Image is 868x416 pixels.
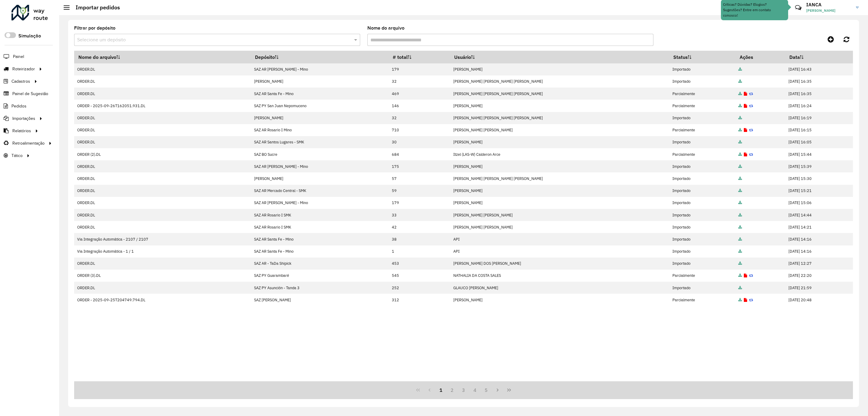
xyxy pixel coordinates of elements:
[669,136,735,148] td: Importado
[785,88,853,100] td: [DATE] 16:35
[450,270,669,282] td: NATHALIA DA COSTA SALES
[12,140,45,146] span: Retroalimentação
[749,91,753,96] a: Reimportar
[450,63,669,75] td: [PERSON_NAME]
[749,297,753,302] a: Reimportar
[669,233,735,245] td: Importado
[738,127,742,133] a: Arquivo completo
[450,172,669,184] td: [PERSON_NAME] [PERSON_NAME] [PERSON_NAME]
[749,273,753,278] a: Reimportar
[12,66,35,72] span: Roteirizador
[785,294,853,306] td: [DATE] 20:48
[74,258,251,270] td: ORDER.DL
[74,185,251,197] td: ORDER.DL
[738,200,742,205] a: Arquivo completo
[11,103,27,109] span: Pedidos
[785,148,853,160] td: [DATE] 15:44
[388,51,450,63] th: # total
[74,124,251,136] td: ORDER.DL
[388,112,450,124] td: 32
[450,112,669,124] td: [PERSON_NAME] [PERSON_NAME] [PERSON_NAME]
[469,384,481,396] button: 4
[744,273,747,278] a: Exibir log de erros
[388,148,450,160] td: 684
[74,112,251,124] td: ORDER.DL
[450,209,669,221] td: [PERSON_NAME] [PERSON_NAME]
[785,270,853,282] td: [DATE] 22:20
[74,51,251,63] th: Nome do arquivo
[388,124,450,136] td: 710
[749,152,753,157] a: Reimportar
[251,75,388,88] td: [PERSON_NAME]
[251,124,388,136] td: SAZ AR Rosario I Mino
[74,24,115,32] label: Filtrar por depósito
[74,75,251,88] td: ORDER.DL
[388,136,450,148] td: 30
[74,100,251,112] td: ORDER - 2025-09-26T162051.931.DL
[12,91,48,97] span: Painel de Sugestão
[74,197,251,209] td: ORDER.DL
[785,209,853,221] td: [DATE] 14:44
[669,185,735,197] td: Importado
[738,188,742,193] a: Arquivo completo
[785,112,853,124] td: [DATE] 16:19
[388,63,450,75] td: 179
[251,51,388,63] th: Depósito
[74,136,251,148] td: ORDER.DL
[744,103,747,108] a: Exibir log de erros
[450,258,669,270] td: [PERSON_NAME] DOS [PERSON_NAME]
[503,384,515,396] button: Last Page
[388,258,450,270] td: 453
[738,285,742,290] a: Arquivo completo
[251,245,388,258] td: SAZ AR Santa Fe - Mino
[669,148,735,160] td: Parcialmente
[785,100,853,112] td: [DATE] 16:24
[74,245,251,258] td: Via Integração Automática - 1 / 1
[388,270,450,282] td: 545
[74,88,251,100] td: ORDER.DL
[251,258,388,270] td: SAZ AR - TaDa Shipick
[738,261,742,266] a: Arquivo completo
[251,172,388,184] td: [PERSON_NAME]
[738,225,742,230] a: Arquivo completo
[251,209,388,221] td: SAZ AR Rosario I SMK
[669,160,735,172] td: Importado
[785,233,853,245] td: [DATE] 14:16
[251,233,388,245] td: SAZ AR Santa Fe - Mino
[669,112,735,124] td: Importado
[785,172,853,184] td: [DATE] 15:30
[749,127,753,133] a: Reimportar
[785,63,853,75] td: [DATE] 16:43
[738,152,742,157] a: Arquivo completo
[74,270,251,282] td: ORDER (3).DL
[738,103,742,108] a: Arquivo completo
[74,63,251,75] td: ORDER.DL
[74,294,251,306] td: ORDER - 2025-09-25T204749.794.DL
[435,384,447,396] button: 1
[669,258,735,270] td: Importado
[450,282,669,294] td: GLAUCO [PERSON_NAME]
[74,209,251,221] td: ORDER.DL
[792,1,805,14] a: Contato Rápido
[785,136,853,148] td: [DATE] 16:05
[388,209,450,221] td: 33
[669,63,735,75] td: Importado
[738,91,742,96] a: Arquivo completo
[450,160,669,172] td: [PERSON_NAME]
[669,270,735,282] td: Parcialmente
[450,75,669,88] td: [PERSON_NAME] [PERSON_NAME] [PERSON_NAME]
[738,79,742,84] a: Arquivo completo
[388,100,450,112] td: 146
[388,294,450,306] td: 312
[388,160,450,172] td: 175
[18,32,41,40] label: Simulação
[251,185,388,197] td: SAZ AR Mercado Central - SMK
[735,51,785,63] th: Ações
[669,209,735,221] td: Importado
[74,282,251,294] td: ORDER.DL
[388,172,450,184] td: 57
[785,51,853,63] th: Data
[669,124,735,136] td: Parcialmente
[388,245,450,258] td: 1
[806,2,851,8] h3: IANCA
